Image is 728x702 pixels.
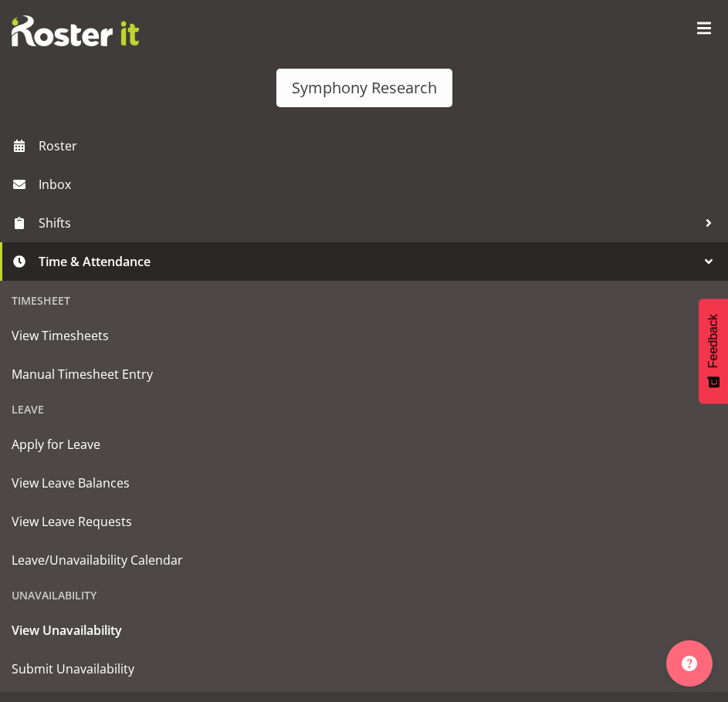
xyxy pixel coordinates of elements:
a: Leave/Unavailability Calendar [4,541,724,579]
div: Symphony Research [292,76,437,100]
span: Manual Timesheet Entry [12,363,716,386]
a: View Unavailability [4,611,724,650]
span: Inbox [39,173,720,196]
span: Shifts [39,211,697,235]
div: Leave [4,393,724,425]
span: Submit Unavailability [12,657,716,680]
span: Roster [39,134,720,157]
span: View Unavailability [12,619,716,642]
div: Timesheet [4,285,724,316]
a: View Timesheets [4,316,724,355]
button: Feedback - Show survey [699,299,728,403]
img: Rosterit website logo [12,15,139,46]
span: Feedback [706,314,720,368]
span: View Leave Balances [12,471,716,494]
img: help-xxl-2.png [682,656,697,671]
a: View Leave Balances [4,464,724,502]
a: View Leave Requests [4,502,724,541]
span: Time & Attendance [39,250,697,273]
a: Submit Unavailability [4,650,724,688]
a: Manual Timesheet Entry [4,355,724,393]
span: View Timesheets [12,324,716,347]
span: Leave/Unavailability Calendar [12,548,716,572]
div: Unavailability [4,579,724,611]
span: View Leave Requests [12,510,716,533]
a: Apply for Leave [4,425,724,464]
span: Apply for Leave [12,433,716,456]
